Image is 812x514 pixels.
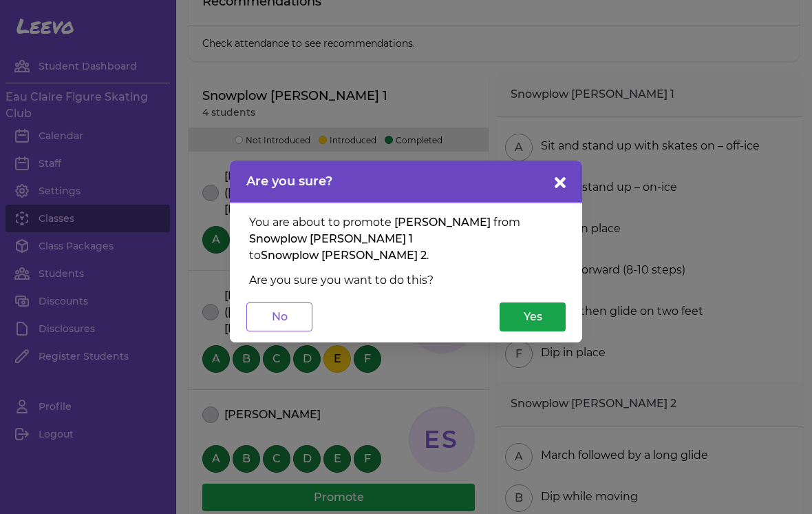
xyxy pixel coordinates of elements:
p: Are you sure you want to do this? [249,272,563,289]
header: Are you sure? [230,161,582,203]
span: [PERSON_NAME] [394,216,491,229]
p: You are about to promote from to . [249,214,563,264]
span: Snowplow [PERSON_NAME] 2 [261,249,427,262]
span: Snowplow [PERSON_NAME] 1 [249,232,413,245]
button: No [246,302,312,331]
button: close button [549,172,571,194]
button: Yes [500,302,566,331]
